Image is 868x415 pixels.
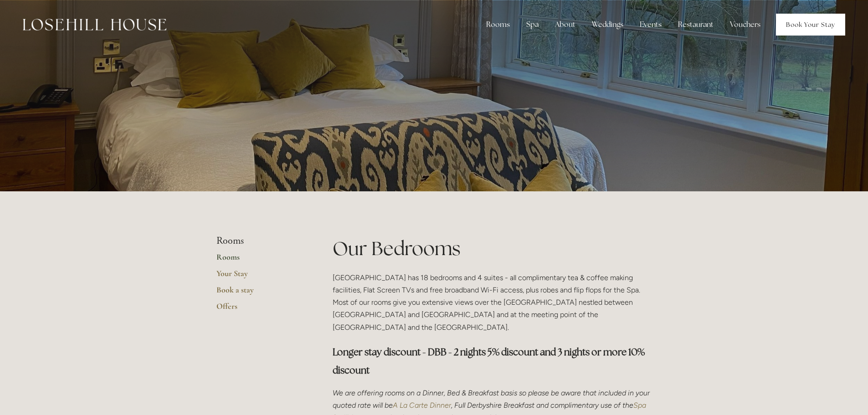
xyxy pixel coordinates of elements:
a: Vouchers [723,15,768,34]
li: Rooms [216,235,303,247]
a: A La Carte Dinner [393,401,451,410]
div: About [548,15,583,34]
div: Rooms [479,15,517,34]
a: Offers [216,301,303,318]
a: Rooms [216,252,303,268]
a: Book Your Stay [776,14,845,36]
div: Weddings [585,15,631,34]
a: Book a stay [216,285,303,301]
img: Losehill House [23,19,166,31]
h1: Our Bedrooms [333,235,652,262]
strong: Longer stay discount - DBB - 2 nights 5% discount and 3 nights or more 10% discount [333,346,647,376]
div: Spa [519,15,546,34]
a: Your Stay [216,268,303,285]
p: [GEOGRAPHIC_DATA] has 18 bedrooms and 4 suites - all complimentary tea & coffee making facilities... [333,272,652,333]
div: Restaurant [671,15,721,34]
em: , Full Derbyshire Breakfast and complimentary use of the [451,401,633,410]
div: Events [632,15,669,34]
em: We are offering rooms on a Dinner, Bed & Breakfast basis so please be aware that included in your... [333,389,652,410]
